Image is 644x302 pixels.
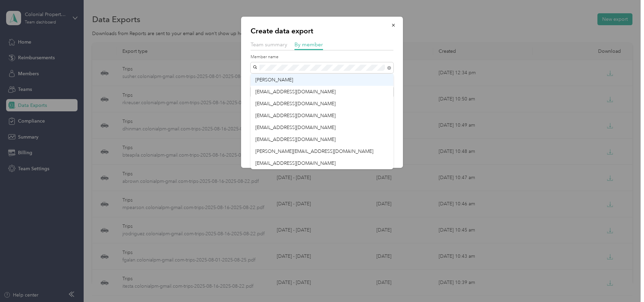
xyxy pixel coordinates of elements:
span: Team summary [251,41,287,48]
span: [PERSON_NAME][EMAIL_ADDRESS][DOMAIN_NAME] [255,148,373,154]
span: By member [294,41,323,48]
span: [EMAIL_ADDRESS][DOMAIN_NAME] [255,89,336,95]
span: [EMAIL_ADDRESS][DOMAIN_NAME] [255,125,336,130]
span: [EMAIL_ADDRESS][DOMAIN_NAME] [255,137,336,142]
label: Member name [251,54,393,60]
span: [EMAIL_ADDRESS][DOMAIN_NAME] [255,160,336,166]
span: [EMAIL_ADDRESS][DOMAIN_NAME] [255,101,336,107]
iframe: Everlance-gr Chat Button Frame [606,264,644,302]
span: [PERSON_NAME] [255,77,293,83]
span: [EMAIL_ADDRESS][DOMAIN_NAME] [255,113,336,118]
p: Create data export [251,26,393,36]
